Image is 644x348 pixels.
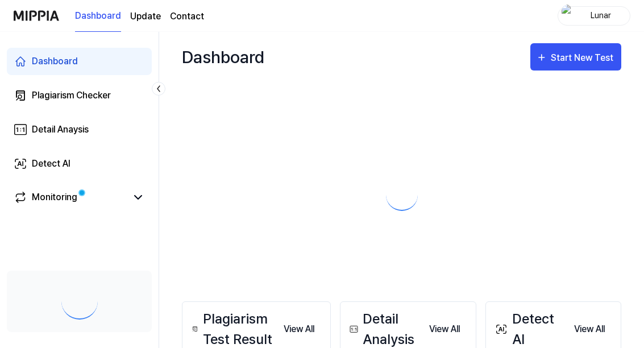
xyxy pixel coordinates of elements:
a: Detect AI [7,150,152,177]
div: Start New Test [551,51,616,65]
div: Plagiarism Checker [32,89,111,102]
a: Monitoring [14,190,127,204]
a: Plagiarism Checker [7,82,152,109]
button: Start New Test [530,43,621,71]
img: profile [562,5,575,27]
div: Dashboard [182,43,264,71]
button: View All [275,318,323,341]
a: Contact [170,10,204,23]
button: View All [565,318,614,341]
a: Dashboard [75,1,121,32]
div: Dashboard [32,55,78,68]
div: Detect AI [32,157,70,171]
a: View All [420,317,469,341]
a: View All [275,317,323,341]
button: View All [420,318,469,341]
div: Lunar [579,9,623,22]
div: Detail Anaysis [32,123,89,136]
button: profileLunar [558,6,630,26]
div: Monitoring [32,190,77,204]
a: Dashboard [7,48,152,75]
a: View All [565,317,614,341]
a: Detail Anaysis [7,116,152,143]
a: Update [130,10,161,23]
